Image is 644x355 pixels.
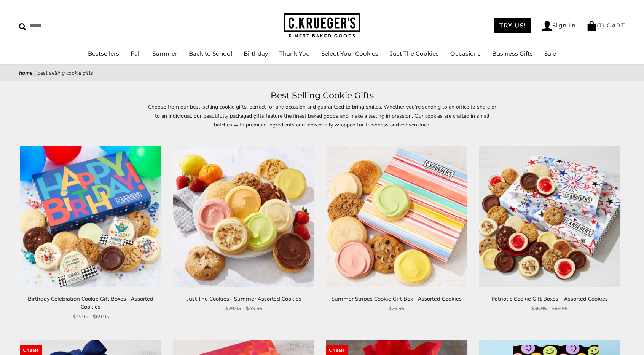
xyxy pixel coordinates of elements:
[28,296,153,310] a: Birthday Celebration Cookie Gift Boxes - Assorted Cookies
[326,146,467,287] img: Summer Stripes Cookie Gift Box - Assorted Cookies
[6,326,79,349] iframe: Sign Up via Text for Offers
[321,50,378,57] a: Select Your Cookies
[389,304,404,312] span: $26.95
[587,22,625,29] a: (1) CART
[34,69,36,77] span: |
[390,50,439,57] a: Just The Cookies
[544,50,556,57] a: Sale
[332,296,462,302] a: Summer Stripes Cookie Gift Box - Assorted Cookies
[279,50,310,57] a: Thank You
[599,22,603,29] span: 1
[173,146,314,287] img: Just The Cookies - Summer Assorted Cookies
[587,21,597,31] img: Bag
[491,296,608,302] a: Patriotic Cookie Gift Boxes – Assorted Cookies
[152,50,177,57] a: Summer
[326,345,348,355] span: On sale
[73,313,109,321] span: $35.95 - $69.95
[479,146,620,287] img: Patriotic Cookie Gift Boxes – Assorted Cookies
[494,18,531,33] a: TRY US!
[19,20,110,32] input: Search
[147,102,497,138] p: Choose from our best-selling cookie gifts, perfect for any occasion and guaranteed to bring smile...
[186,296,301,302] a: Just The Cookies - Summer Assorted Cookies
[450,50,481,57] a: Occasions
[189,50,232,57] a: Back to School
[20,146,161,287] img: Birthday Celebration Cookie Gift Boxes - Assorted Cookies
[19,23,26,30] img: Search
[30,89,614,102] h1: Best Selling Cookie Gifts
[19,69,625,77] nav: breadcrumbs
[88,50,119,57] a: Bestsellers
[37,69,93,77] span: Best Selling Cookie Gifts
[225,304,262,312] span: $29.95 - $49.95
[542,21,576,31] a: Sign In
[20,345,42,355] span: On sale
[19,69,33,77] a: Home
[131,50,141,57] a: Fall
[492,50,533,57] a: Business Gifts
[531,304,567,312] span: $35.95 - $69.95
[244,50,268,57] a: Birthday
[542,21,552,31] img: Account
[284,13,360,38] img: C.KRUEGER'S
